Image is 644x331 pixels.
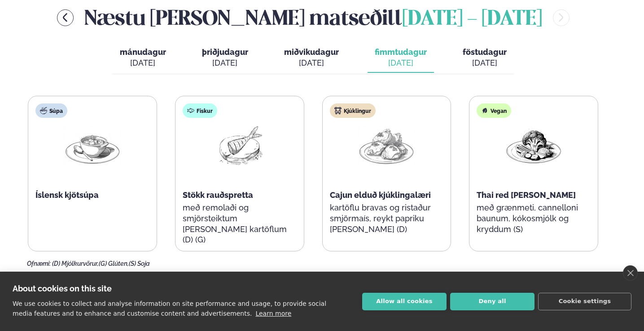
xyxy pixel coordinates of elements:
button: Deny all [450,293,534,310]
button: menu-btn-left [57,9,74,26]
button: Allow all cookies [362,293,447,310]
span: (D) Mjólkurvörur, [52,260,99,267]
h2: Næstu [PERSON_NAME] matseðill [84,3,542,32]
button: miðvikudagur [DATE] [277,43,346,73]
span: Cajun elduð kjúklingalæri [330,190,431,200]
div: [DATE] [284,58,339,68]
span: fimmtudagur [375,47,427,57]
button: fimmtudagur [DATE] [368,43,434,73]
div: Súpa [35,103,67,118]
a: Learn more [255,310,291,317]
div: [DATE] [375,58,427,68]
div: [DATE] [202,58,248,68]
span: þriðjudagur [202,47,248,57]
button: mánudagur [DATE] [113,43,173,73]
img: Vegan.svg [481,107,488,114]
p: með remolaði og smjörsteiktum [PERSON_NAME] kartöflum (D) (G) [183,202,297,246]
strong: About cookies on this site [13,284,112,293]
img: Soup.png [64,125,121,167]
img: Chicken-thighs.png [358,125,415,167]
div: Kjúklingur [330,103,376,118]
img: fish.svg [187,107,194,114]
p: með grænmeti, cannelloni baunum, kókosmjólk og kryddum (S) [477,202,591,235]
span: mánudagur [120,47,166,57]
img: Fish.png [211,125,268,167]
img: soup.svg [40,107,47,114]
img: chicken.svg [334,107,342,114]
img: Vegan.png [505,125,562,167]
div: Fiskur [183,103,217,118]
span: Íslensk kjötsúpa [35,190,99,200]
div: Vegan [477,103,511,118]
span: miðvikudagur [284,47,339,57]
p: We use cookies to collect and analyse information on site performance and usage, to provide socia... [13,300,326,317]
button: þriðjudagur [DATE] [195,43,255,73]
p: kartöflu bravas og ristaður smjörmaís, reykt papriku [PERSON_NAME] (D) [330,202,444,235]
span: Thai red [PERSON_NAME] [477,190,576,200]
div: [DATE] [120,58,166,68]
button: menu-btn-right [553,9,570,26]
span: (G) Glúten, [99,260,129,267]
span: [DATE] - [DATE] [402,9,542,29]
span: Ofnæmi: [27,260,51,267]
span: föstudagur [463,47,507,57]
a: close [623,265,638,281]
button: Cookie settings [538,293,631,310]
span: (S) Soja [129,260,150,267]
div: [DATE] [463,58,507,68]
button: föstudagur [DATE] [456,43,514,73]
span: Stökk rauðspretta [183,190,253,200]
